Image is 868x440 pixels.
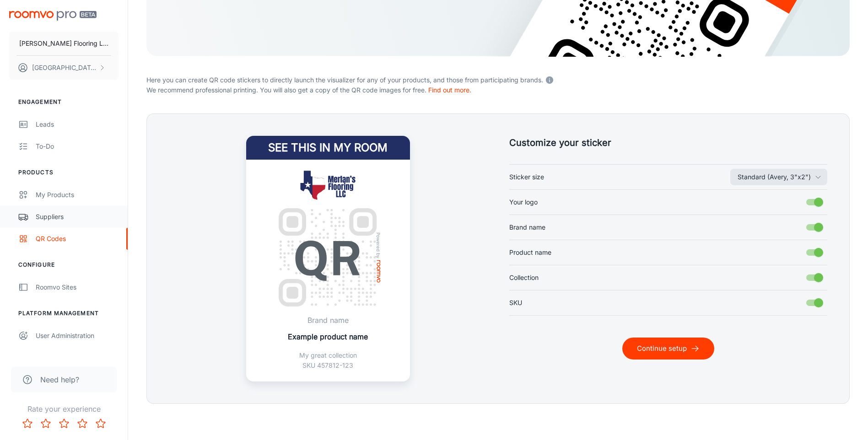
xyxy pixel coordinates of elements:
[509,273,539,283] span: Collection
[288,350,368,360] p: My great collection
[509,222,545,232] span: Brand name
[32,63,97,73] p: [GEOGRAPHIC_DATA] [PERSON_NAME]
[377,260,381,283] img: roomvo
[146,85,850,95] p: We recommend professional printing. You will also get a copy of the QR code images for free.
[288,315,368,326] p: Brand name
[622,338,714,360] button: Continue setup
[36,190,119,200] div: My Products
[73,414,92,433] button: Rate 4 star
[92,414,110,433] button: Rate 5 star
[270,171,387,201] img: Merlan's Flooring LLC
[9,11,97,21] img: Roomvo PRO Beta
[428,86,471,94] a: Find out more.
[246,136,410,160] h4: See this in my room
[146,73,850,85] p: Here you can create QR code stickers to directly launch the visualizer for any of your products, ...
[9,32,119,55] button: [PERSON_NAME] Flooring LLC
[509,247,551,258] span: Product name
[730,169,827,185] button: Sticker size
[36,234,119,244] div: QR Codes
[271,200,385,314] img: QR Code Example
[36,282,119,292] div: Roomvo Sites
[55,414,73,433] button: Rate 3 star
[509,298,522,308] span: SKU
[288,331,368,342] p: Example product name
[9,56,119,80] button: [GEOGRAPHIC_DATA] [PERSON_NAME]
[18,414,37,433] button: Rate 1 star
[36,212,119,222] div: Suppliers
[36,331,119,341] div: User Administration
[288,360,368,370] p: SKU 457812-123
[509,136,828,150] h5: Customize your sticker
[40,374,79,385] span: Need help?
[374,232,383,258] span: Powered by
[509,197,538,207] span: Your logo
[7,403,120,414] p: Rate your experience
[36,119,119,129] div: Leads
[19,38,108,48] p: [PERSON_NAME] Flooring LLC
[37,414,55,433] button: Rate 2 star
[36,141,119,151] div: To-do
[509,172,544,182] span: Sticker size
